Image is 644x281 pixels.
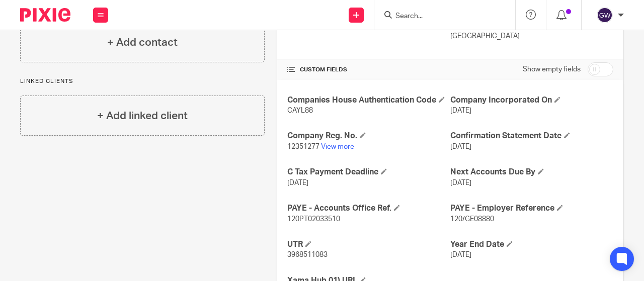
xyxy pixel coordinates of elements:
span: 120PT02033510 [287,216,340,223]
h4: C Tax Payment Deadline [287,167,450,177]
img: svg%3E [597,7,613,23]
span: [DATE] [287,179,308,186]
span: 3968511083 [287,251,328,258]
h4: Next Accounts Due By [450,167,613,177]
span: [DATE] [450,143,471,150]
h4: Year End Date [450,239,613,250]
h4: Confirmation Statement Date [450,131,613,141]
h4: Companies House Authentication Code [287,95,450,106]
h4: Company Incorporated On [450,95,613,106]
h4: + Add contact [107,35,178,50]
p: [GEOGRAPHIC_DATA] [450,31,613,41]
span: [DATE] [450,179,471,186]
span: [DATE] [450,251,471,258]
span: [DATE] [450,107,471,114]
h4: Company Reg. No. [287,131,450,141]
h4: PAYE - Accounts Office Ref. [287,203,450,214]
label: Show empty fields [523,64,581,74]
img: Pixie [20,8,70,22]
span: 120/GE08880 [450,216,494,223]
h4: PAYE - Employer Reference [450,203,613,214]
span: 12351277 [287,143,319,150]
span: CAYL88 [287,107,313,114]
h4: UTR [287,239,450,250]
input: Search [394,12,485,21]
a: View more [321,143,354,150]
p: Linked clients [20,77,265,85]
h4: + Add linked client [97,108,188,124]
h4: CUSTOM FIELDS [287,66,450,74]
